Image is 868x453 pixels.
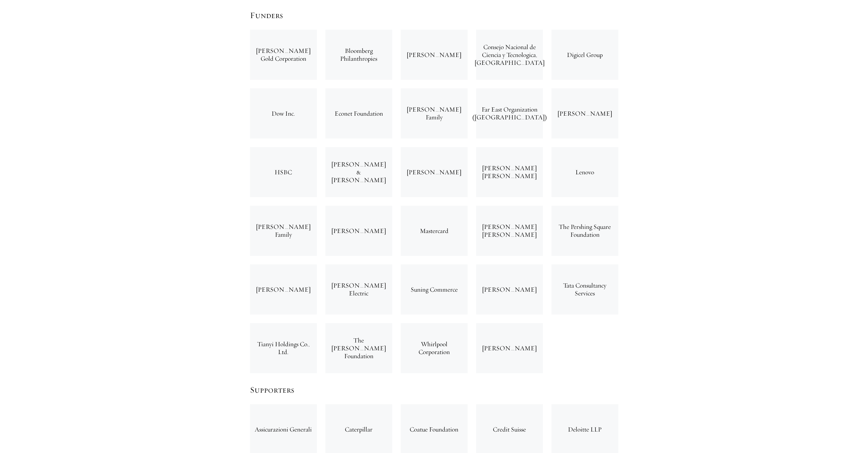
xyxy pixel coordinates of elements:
[325,88,392,138] div: Econet Foundation
[476,147,543,197] div: [PERSON_NAME] [PERSON_NAME]
[401,206,468,256] div: Mastercard
[250,88,317,138] div: Dow Inc.
[476,206,543,256] div: [PERSON_NAME] [PERSON_NAME]
[401,147,468,197] div: [PERSON_NAME]
[325,323,392,373] div: The [PERSON_NAME] Foundation
[401,323,468,373] div: Whirlpool Corporation
[401,264,468,315] div: Suning Commerce
[325,147,392,197] div: [PERSON_NAME] & [PERSON_NAME]
[551,206,618,256] div: The Pershing Square Foundation
[325,264,392,315] div: [PERSON_NAME] Electric
[250,147,317,197] div: HSBC
[551,88,618,138] div: [PERSON_NAME]
[476,30,543,80] div: Consejo Nacional de Ciencia y Tecnologica, [GEOGRAPHIC_DATA]
[551,264,618,315] div: Tata Consultancy Services
[551,30,618,80] div: Digicel Group
[401,30,468,80] div: [PERSON_NAME]
[250,384,618,396] h5: Supporters
[476,264,543,315] div: [PERSON_NAME]
[401,88,468,138] div: [PERSON_NAME] Family
[250,264,317,315] div: [PERSON_NAME]
[551,147,618,197] div: Lenovo
[325,206,392,256] div: [PERSON_NAME]
[476,88,543,138] div: Far East Organization ([GEOGRAPHIC_DATA])
[250,323,317,373] div: Tianyi Holdings Co., Ltd.
[476,323,543,373] div: [PERSON_NAME]
[250,30,317,80] div: [PERSON_NAME] Gold Corporation
[250,206,317,256] div: [PERSON_NAME] Family
[325,30,392,80] div: Bloomberg Philanthropies
[250,10,618,21] h5: Funders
